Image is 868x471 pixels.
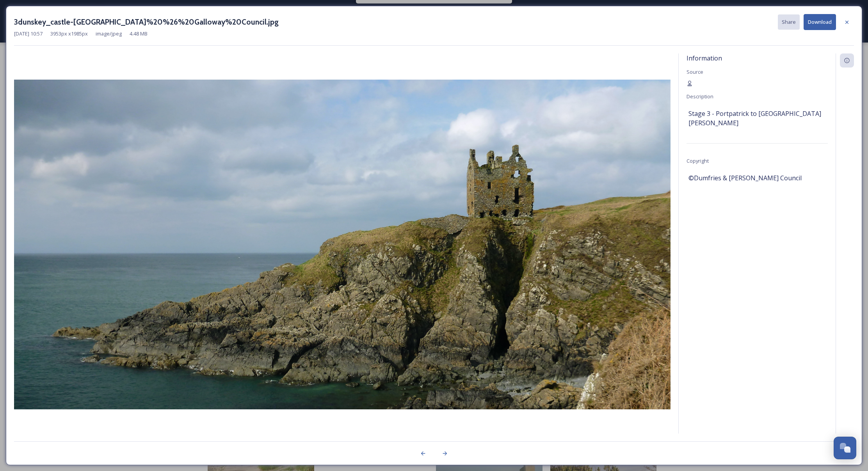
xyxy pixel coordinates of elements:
span: [DATE] 10:57 [14,30,43,37]
span: Source [687,68,703,75]
span: image/jpeg [96,30,122,37]
span: Copyright [687,157,709,164]
span: ©Dumfries & [PERSON_NAME] Council [688,173,802,183]
span: 3953 px x 1985 px [50,30,88,37]
button: Open Chat [834,437,856,459]
span: 4.48 MB [130,30,148,37]
h3: 3dunskey_castle-[GEOGRAPHIC_DATA]%20%26%20Galloway%20Council.jpg [14,16,279,28]
span: Stage 3 - Portpatrick to [GEOGRAPHIC_DATA][PERSON_NAME] [688,109,826,128]
button: Share [778,14,800,30]
span: Information [687,54,722,62]
img: 3dunskey_castle-Dumfries%2520%2526%2520Galloway%2520Council.jpg [14,80,671,409]
button: Download [804,14,836,30]
span: Description [687,93,713,100]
